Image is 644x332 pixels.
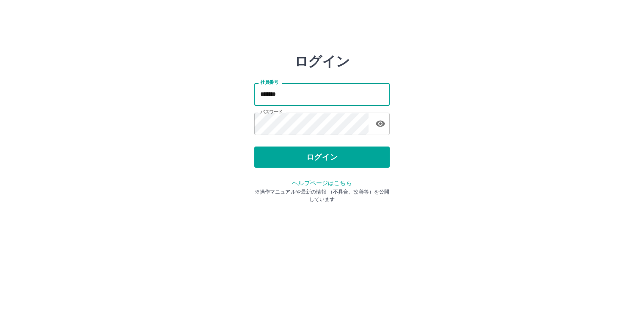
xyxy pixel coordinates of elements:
button: ログイン [254,147,390,168]
h2: ログイン [294,53,350,69]
p: ※操作マニュアルや最新の情報 （不具合、改善等）を公開しています [254,188,390,203]
a: ヘルプページはこちら [292,180,352,186]
label: パスワード [260,109,283,115]
label: 社員番号 [260,79,278,86]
